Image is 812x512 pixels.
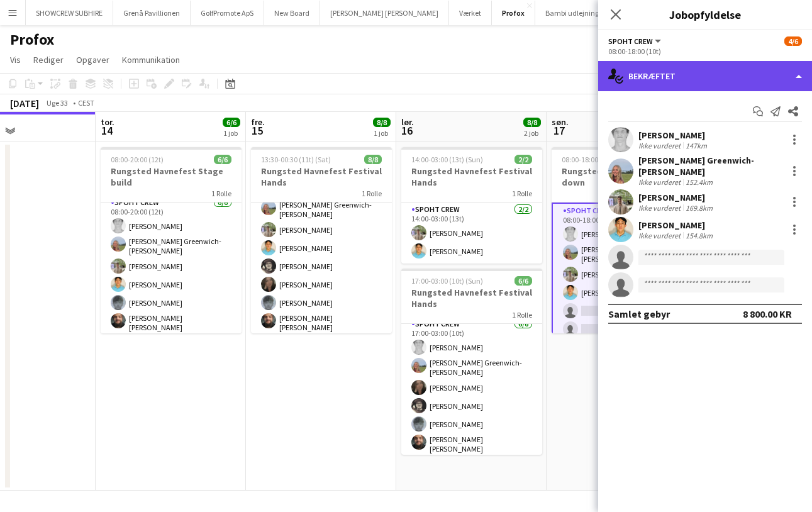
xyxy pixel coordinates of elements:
div: 154.8km [683,231,715,240]
span: 13:30-00:30 (11t) (Sat) [261,155,331,164]
a: Opgaver [71,52,114,68]
h3: Rungsted Havnefest Stage down [552,165,692,188]
span: 6/6 [214,155,231,164]
button: GolfPromote ApS [191,1,264,25]
app-card-role: Spoht Crew2A4/608:00-18:00 (10t)[PERSON_NAME][PERSON_NAME] Greenwich-[PERSON_NAME][PERSON_NAME][P... [552,203,692,343]
button: Grenå Pavillionen [113,1,191,25]
a: Kommunikation [117,52,185,68]
app-job-card: 14:00-03:00 (13t) (Sun)2/2Rungsted Havnefest Festival Hands1 RolleSpoht Crew2/214:00-03:00 (13t)[... [401,147,542,264]
app-card-role: Spoht Crew6/608:00-20:00 (12t)[PERSON_NAME][PERSON_NAME] Greenwich-[PERSON_NAME][PERSON_NAME][PER... [101,196,242,337]
div: Ikke vurderet [638,231,683,240]
h3: Rungsted Havnefest Festival Hands [251,165,392,188]
h3: Rungsted Havnefest Festival Hands [401,287,542,309]
app-job-card: 08:00-18:00 (10t)4/6Rungsted Havnefest Stage down1 RolleSpoht Crew2A4/608:00-18:00 (10t)[PERSON_N... [552,147,692,333]
div: 8 800.00 KR [743,308,792,320]
app-job-card: 17:00-03:00 (10t) (Sun)6/6Rungsted Havnefest Festival Hands1 RolleSpoht Crew6/617:00-03:00 (10t)[... [401,269,542,455]
span: Vis [10,54,21,65]
span: 17 [550,123,569,138]
span: Rediger [33,54,64,65]
app-card-role: Spoht Crew8/813:30-00:30 (11t)[PERSON_NAME][PERSON_NAME] Greenwich-[PERSON_NAME][PERSON_NAME][PER... [251,159,392,337]
span: 1 Rolle [512,189,532,198]
app-card-role: Spoht Crew6/617:00-03:00 (10t)[PERSON_NAME][PERSON_NAME] Greenwich-[PERSON_NAME][PERSON_NAME][PER... [401,317,542,459]
span: 15 [249,123,265,138]
div: [PERSON_NAME] [638,192,715,203]
div: Ikke vurderet [638,203,683,213]
div: 152.4km [683,177,715,187]
span: 1 Rolle [362,189,382,198]
span: 6/6 [514,276,532,286]
button: Profox [492,1,535,25]
span: Uge 33 [42,98,73,108]
span: 8/8 [373,118,391,127]
span: 17:00-03:00 (10t) (Sun) [411,276,483,286]
app-job-card: 13:30-00:30 (11t) (Sat)8/8Rungsted Havnefest Festival Hands1 RolleSpoht Crew8/813:30-00:30 (11t)[... [251,147,392,333]
div: Bekræftet [598,61,812,91]
span: 6/6 [223,118,240,127]
span: 08:00-18:00 (10t) [562,155,615,164]
span: 4/6 [784,36,802,46]
span: 14:00-03:00 (13t) (Sun) [411,155,483,164]
span: 8/8 [364,155,382,164]
span: Spoht Crew [608,36,653,46]
span: søn. [552,116,569,128]
button: Bambi udlejning [535,1,609,25]
span: Opgaver [76,54,109,65]
span: 14 [99,123,114,138]
a: Vis [5,52,26,68]
div: 1 job [374,128,390,138]
div: [PERSON_NAME] [638,220,715,231]
span: Kommunikation [122,54,180,65]
div: [PERSON_NAME] [638,130,709,141]
app-job-card: 08:00-20:00 (12t)6/6Rungsted Havnefest Stage build1 RolleSpoht Crew6/608:00-20:00 (12t)[PERSON_NA... [101,147,242,333]
span: tor. [101,116,114,128]
span: 1 Rolle [211,189,231,198]
span: 2/2 [514,155,532,164]
span: 1 Rolle [512,310,532,320]
div: 1 job [223,128,240,138]
button: New Board [264,1,320,25]
button: Spoht Crew [608,36,663,46]
div: Ikke vurderet [638,177,683,187]
a: Rediger [28,52,69,68]
span: fre. [251,116,265,128]
button: Værket [449,1,492,25]
h3: Rungsted Havnefest Festival Hands [401,165,542,188]
div: Ikke vurderet [638,141,683,150]
div: 147km [683,141,709,150]
div: 169.8km [683,203,715,213]
span: 08:00-20:00 (12t) [111,155,164,164]
button: [PERSON_NAME] [PERSON_NAME] [320,1,449,25]
div: 2 job [524,128,540,138]
h1: Profox [10,30,54,49]
span: lør. [401,116,414,128]
span: 8/8 [523,118,541,127]
button: SHOWCREW SUBHIRE [26,1,113,25]
div: [PERSON_NAME] Greenwich-[PERSON_NAME] [638,155,782,177]
div: CEST [78,98,94,108]
app-card-role: Spoht Crew2/214:00-03:00 (13t)[PERSON_NAME][PERSON_NAME] [401,203,542,264]
h3: Rungsted Havnefest Stage build [101,165,242,188]
h3: Jobopfyldelse [598,6,812,23]
span: 16 [399,123,414,138]
div: 08:00-18:00 (10t) [608,47,802,56]
div: Samlet gebyr [608,308,670,320]
div: [DATE] [10,97,39,109]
